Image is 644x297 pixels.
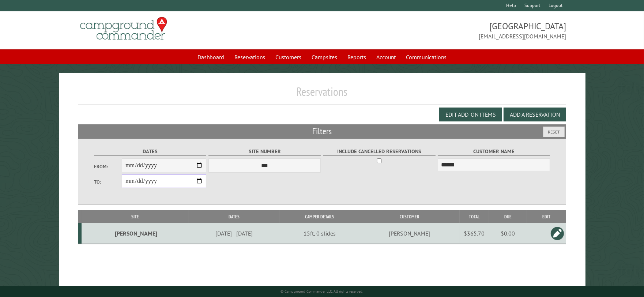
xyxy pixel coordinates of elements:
a: Campsites [307,50,342,64]
th: Site [82,210,189,223]
th: Edit [527,210,566,223]
td: $365.70 [460,223,489,244]
a: Customers [271,50,306,64]
img: Campground Commander [78,14,169,43]
small: © Campground Commander LLC. All rights reserved. [281,289,364,294]
div: [DATE] - [DATE] [190,230,279,237]
h2: Filters [78,124,566,138]
a: Dashboard [193,50,229,64]
button: Add a Reservation [504,108,566,121]
button: Reset [543,127,565,137]
th: Camper Details [280,210,359,223]
label: To: [94,178,122,185]
label: Site Number [208,147,321,156]
td: 15ft, 0 slides [280,223,359,244]
h1: Reservations [78,84,566,105]
button: Edit Add-on Items [439,108,502,121]
label: Customer Name [438,147,550,156]
th: Dates [189,210,280,223]
th: Due [489,210,527,223]
a: Reservations [230,50,270,64]
label: Include Cancelled Reservations [323,147,436,156]
td: [PERSON_NAME] [359,223,460,244]
a: Account [372,50,400,64]
a: Communications [402,50,451,64]
th: Total [460,210,489,223]
div: [PERSON_NAME] [84,230,187,237]
label: Dates [94,147,206,156]
th: Customer [359,210,460,223]
label: From: [94,163,122,170]
span: [GEOGRAPHIC_DATA] [EMAIL_ADDRESS][DOMAIN_NAME] [322,20,566,41]
td: $0.00 [489,223,527,244]
a: Reports [343,50,370,64]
